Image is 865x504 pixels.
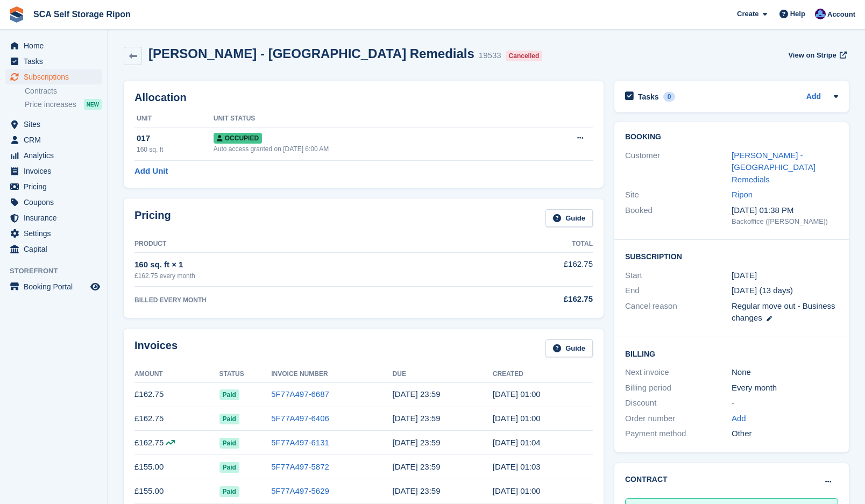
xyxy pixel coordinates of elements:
span: Account [827,9,855,20]
span: Analytics [24,148,88,163]
time: 2025-04-12 22:59:59 UTC [393,486,441,495]
span: Regular move out - Business changes [732,301,835,323]
div: £162.75 every month [134,271,461,281]
time: 2025-05-12 22:59:59 UTC [393,462,441,471]
a: [PERSON_NAME] - [GEOGRAPHIC_DATA] Remedials [732,151,816,184]
th: Amount [134,366,219,383]
td: £162.75 [134,407,219,431]
a: menu [5,242,102,257]
span: Storefront [10,266,107,276]
td: £162.75 [134,431,219,455]
th: Due [393,366,493,383]
div: BILLED EVERY MONTH [134,295,461,305]
time: 2025-08-12 22:59:59 UTC [393,389,441,399]
a: 5F77A497-6406 [271,414,329,423]
div: 017 [137,132,214,145]
th: Unit Status [214,110,531,127]
a: menu [5,132,102,147]
div: NEW [84,99,102,110]
span: Price increases [25,100,76,110]
a: Contracts [25,86,102,96]
a: menu [5,148,102,163]
div: £162.75 [461,293,593,306]
a: menu [5,179,102,194]
span: Subscriptions [24,69,88,84]
time: 2025-07-12 22:59:59 UTC [393,414,441,423]
th: Created [493,366,593,383]
a: 5F77A497-5629 [271,486,329,495]
span: Paid [219,462,239,473]
a: 5F77A497-5872 [271,462,329,471]
h2: Contract [625,474,668,485]
time: 2025-08-12 00:00:11 UTC [493,389,541,399]
td: £162.75 [461,252,593,286]
span: Coupons [24,195,88,210]
span: Help [790,9,805,19]
div: - [732,397,838,409]
div: Start [625,269,732,282]
time: 2025-04-12 00:00:52 UTC [493,486,541,495]
div: Discount [625,397,732,409]
a: menu [5,54,102,69]
a: menu [5,210,102,225]
div: End [625,285,732,297]
a: SCA Self Storage Ripon [29,5,135,23]
span: Booking Portal [24,279,88,294]
time: 2025-06-12 00:04:29 UTC [493,438,541,447]
h2: Billing [625,348,838,359]
span: Sites [24,117,88,132]
div: Cancel reason [625,300,732,324]
span: Paid [219,438,239,449]
div: Payment method [625,428,732,440]
span: CRM [24,132,88,147]
th: Unit [134,110,214,127]
div: Other [732,428,838,440]
a: Add [806,91,821,103]
time: 2025-06-12 22:59:59 UTC [393,438,441,447]
a: menu [5,195,102,210]
h2: Allocation [134,91,593,104]
h2: Subscription [625,251,838,261]
div: Booked [625,204,732,227]
time: 2025-05-12 00:03:29 UTC [493,462,541,471]
img: stora-icon-8386f47178a22dfd0bd8f6a31ec36ba5ce8667c1dd55bd0f319d3a0aa187defe.svg [9,6,25,23]
time: 2023-07-12 00:00:00 UTC [732,269,757,282]
h2: Pricing [134,209,171,227]
td: £162.75 [134,382,219,407]
span: Create [737,9,758,19]
div: Every month [732,382,838,394]
a: Preview store [89,280,102,293]
span: [DATE] (13 days) [732,286,793,295]
time: 2025-07-12 00:00:43 UTC [493,414,541,423]
th: Total [461,236,593,253]
span: Paid [219,389,239,400]
div: 160 sq. ft × 1 [134,259,461,271]
h2: Tasks [638,92,659,102]
img: Sarah Race [815,9,826,19]
span: Pricing [24,179,88,194]
a: Ripon [732,190,753,199]
span: Occupied [214,133,262,144]
a: View on Stripe [784,46,849,64]
th: Status [219,366,272,383]
div: 19533 [479,49,501,62]
a: menu [5,38,102,53]
th: Invoice Number [271,366,392,383]
span: Invoices [24,164,88,179]
span: Home [24,38,88,53]
a: menu [5,69,102,84]
span: Settings [24,226,88,241]
span: Paid [219,414,239,424]
h2: Booking [625,133,838,141]
a: menu [5,279,102,294]
span: Insurance [24,210,88,225]
div: 0 [663,92,676,102]
a: Add Unit [134,165,168,178]
a: Guide [545,209,593,227]
span: Capital [24,242,88,257]
a: menu [5,226,102,241]
div: Site [625,189,732,201]
a: 5F77A497-6687 [271,389,329,399]
a: Price increases NEW [25,98,102,110]
a: Guide [545,339,593,357]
